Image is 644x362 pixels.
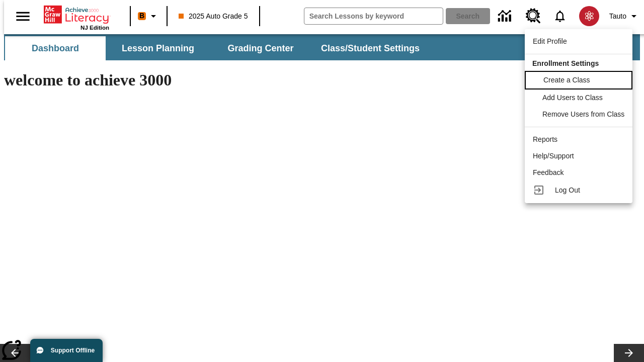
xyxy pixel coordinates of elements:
span: Feedback [533,168,563,176]
span: Help/Support [533,152,574,160]
span: Create a Class [543,76,590,84]
span: Enrollment Settings [532,59,599,67]
span: Log Out [555,186,580,194]
span: Reports [533,135,557,143]
span: Remove Users from Class [542,110,624,118]
span: Add Users to Class [542,94,603,102]
span: Edit Profile [533,37,567,45]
